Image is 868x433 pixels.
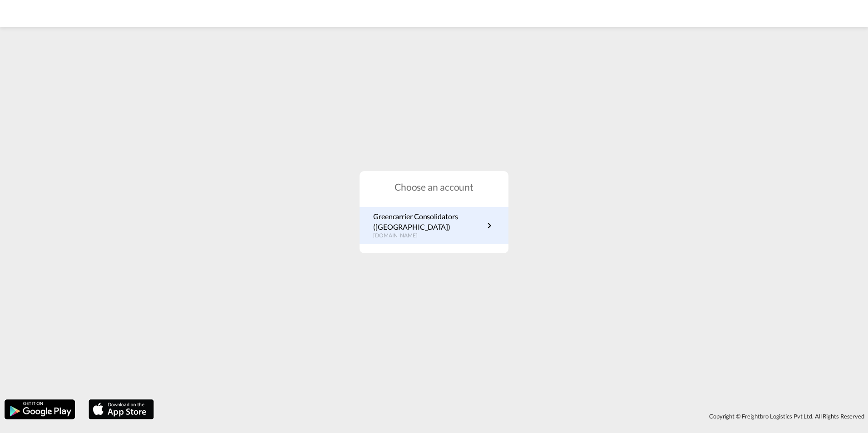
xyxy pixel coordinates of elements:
[4,399,76,420] img: google.png
[484,220,495,231] md-icon: icon-chevron-right
[88,399,155,420] img: apple.png
[158,408,868,424] div: Copyright © Freightbro Logistics Pvt Ltd. All Rights Reserved
[373,212,495,240] a: Greencarrier Consolidators ([GEOGRAPHIC_DATA])[DOMAIN_NAME]
[373,232,484,240] p: [DOMAIN_NAME]
[360,180,508,193] h1: Choose an account
[373,212,484,232] p: Greencarrier Consolidators ([GEOGRAPHIC_DATA])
